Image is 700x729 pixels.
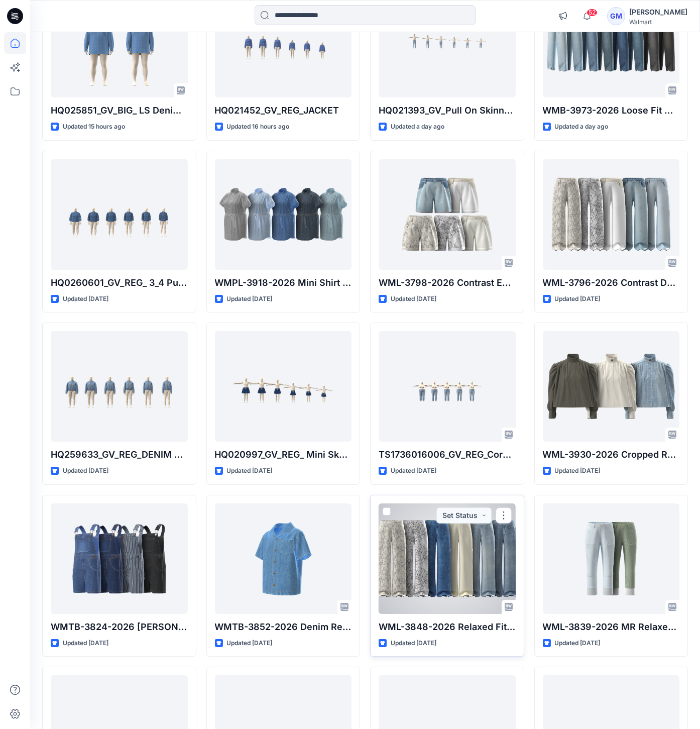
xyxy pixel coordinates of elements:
[555,122,609,132] p: Updated a day ago
[629,6,687,18] div: [PERSON_NAME]
[543,503,680,614] a: WML-3839-2026 MR Relaxed Straight Carpenter_Cost Opt
[543,159,680,270] a: WML-3796-2026 Contrast Denim Pant
[379,448,516,462] p: TS1736016006_GV_REG_Core Full Length Jegging
[587,9,598,17] span: 52
[215,620,352,634] p: WMTB-3852-2026 Denim Resort Shirt (Set)
[227,294,273,304] p: Updated [DATE]
[555,294,601,304] p: Updated [DATE]
[555,638,601,649] p: Updated [DATE]
[215,448,352,462] p: HQ020997_GV_REG_ Mini Skort w In [GEOGRAPHIC_DATA] Shorts
[543,331,680,442] a: WML-3930-2026 Cropped Ruched Jacket
[543,448,680,462] p: WML-3930-2026 Cropped Ruched Jacket
[215,159,352,270] a: WMPL-3918-2026 Mini Shirt Dress
[629,18,687,26] div: Walmart
[215,276,352,290] p: WMPL-3918-2026 Mini Shirt Dress
[543,276,680,290] p: WML-3796-2026 Contrast Denim Pant
[63,122,125,132] p: Updated 15 hours ago
[227,122,290,132] p: Updated 16 hours ago
[63,638,108,649] p: Updated [DATE]
[555,466,601,476] p: Updated [DATE]
[51,276,188,290] p: HQ0260601_GV_REG_ 3_4 Puff Sleeve Shirt
[543,620,680,634] p: WML-3839-2026 MR Relaxed Straight Carpenter_Cost Opt
[379,276,516,290] p: WML-3798-2026 Contrast Ecru Shorts
[227,638,273,649] p: Updated [DATE]
[379,103,516,118] p: HQ021393_GV_Pull On Skinny Jegging
[379,159,516,270] a: WML-3798-2026 Contrast Ecru Shorts
[51,448,188,462] p: HQ259633_GV_REG_DENIM BOMBER
[607,7,625,25] div: GM
[391,122,444,132] p: Updated a day ago
[391,638,436,649] p: Updated [DATE]
[51,159,188,270] a: HQ0260601_GV_REG_ 3_4 Puff Sleeve Shirt
[51,503,188,614] a: WMTB-3824-2026 Shortall
[51,620,188,634] p: WMTB-3824-2026 [PERSON_NAME]
[215,503,352,614] a: WMTB-3852-2026 Denim Resort Shirt (Set)
[391,466,436,476] p: Updated [DATE]
[63,294,108,304] p: Updated [DATE]
[215,331,352,442] a: HQ020997_GV_REG_ Mini Skort w In Jersey Shorts
[543,103,680,118] p: WMB-3973-2026 Loose Fit Denim-Test
[391,294,436,304] p: Updated [DATE]
[51,331,188,442] a: HQ259633_GV_REG_DENIM BOMBER
[215,103,352,118] p: HQ021452_GV_REG_JACKET
[379,503,516,614] a: WML-3848-2026 Relaxed Fit Jeans
[63,466,108,476] p: Updated [DATE]
[227,466,273,476] p: Updated [DATE]
[379,331,516,442] a: TS1736016006_GV_REG_Core Full Length Jegging
[51,103,188,118] p: HQ025851_GV_BIG_ LS Denim Shirt
[379,620,516,634] p: WML-3848-2026 Relaxed Fit Jeans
